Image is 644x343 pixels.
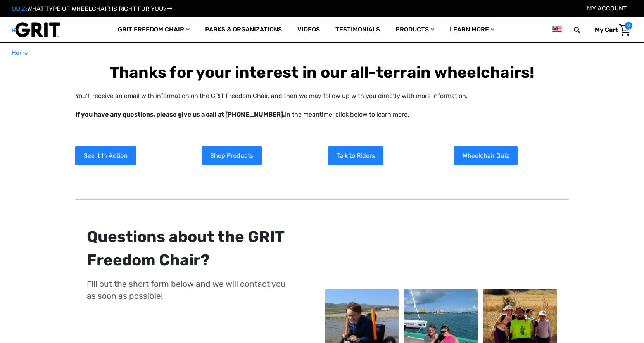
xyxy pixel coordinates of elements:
[12,49,28,56] span: Home
[442,17,502,42] a: Learn More
[87,225,295,272] div: Questions about the GRIT Freedom Chair?
[595,26,618,33] span: My Cart
[589,22,632,38] a: Cart with 0 items
[625,22,632,30] span: 0
[197,17,290,42] a: Parks & Organizations
[12,49,632,57] nav: Breadcrumb
[619,24,630,36] img: Cart
[290,17,328,42] a: Videos
[75,91,569,119] p: You’ll receive an email with information on the GRIT Freedom Chair, and then we may follow up wit...
[12,5,172,12] a: QUIZ:WHAT TYPE OF WHEELCHAIR IS RIGHT FOR YOU?
[328,146,383,165] a: Talk to Riders
[75,111,285,118] strong: If you have any questions, please give us a call at [PHONE_NUMBER].
[12,49,28,57] a: Home
[454,146,518,165] a: Wheelchair Quiz
[587,5,627,12] a: Account
[577,22,589,38] input: Search
[12,5,27,12] span: QUIZ:
[12,22,60,38] img: GRIT All-Terrain Wheelchair and Mobility Equipment
[552,25,562,35] img: us.png
[87,278,295,302] p: Fill out the short form below and we will contact you as soon as possible!
[110,17,197,42] a: GRIT Freedom Chair
[110,63,535,82] b: Thanks for your interest in our all-terrain wheelchairs!
[202,146,262,165] a: Shop Products
[75,146,136,165] a: See It In Action
[328,17,388,42] a: Testimonials
[388,17,442,42] a: Products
